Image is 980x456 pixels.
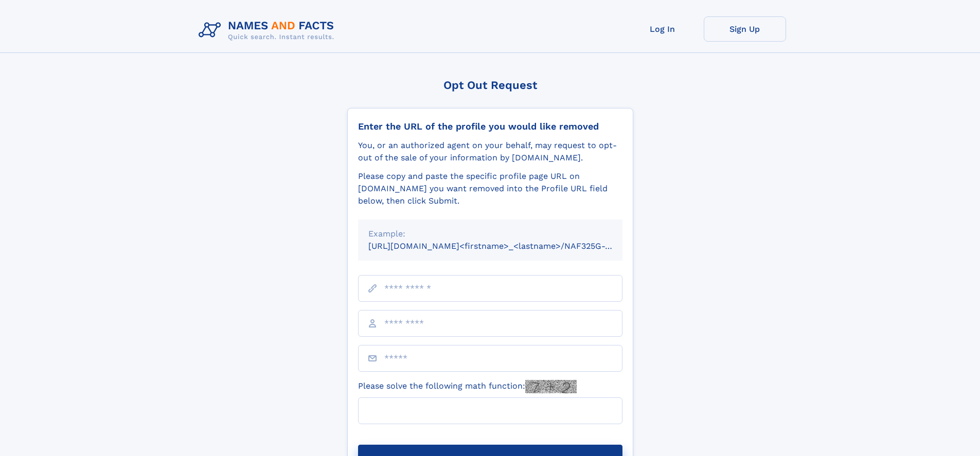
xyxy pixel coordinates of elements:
[358,139,622,164] div: You, or an authorized agent on your behalf, may request to opt-out of the sale of your informatio...
[368,241,642,251] small: [URL][DOMAIN_NAME]<firstname>_<lastname>/NAF325G-xxxxxxxx
[358,380,577,393] label: Please solve the following math function:
[621,16,704,42] a: Log In
[368,228,612,240] div: Example:
[347,79,633,92] div: Opt Out Request
[704,16,786,42] a: Sign Up
[194,16,343,44] img: Logo Names and Facts
[358,121,622,132] div: Enter the URL of the profile you would like removed
[358,170,622,207] div: Please copy and paste the specific profile page URL on [DOMAIN_NAME] you want removed into the Pr...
